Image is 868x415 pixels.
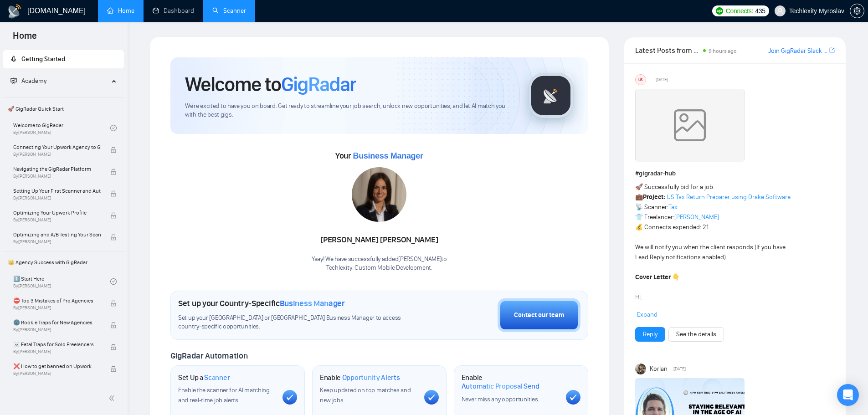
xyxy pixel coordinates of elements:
[829,46,835,54] span: export
[13,349,101,354] span: By [PERSON_NAME]
[4,100,123,118] span: 🚀 GigRadar Quick Start
[204,373,230,382] span: Scanner
[335,151,423,161] span: Your
[667,193,791,201] a: US Tax Return Preparer using Drake Software
[668,203,678,211] a: Tax
[13,186,101,195] span: Setting Up Your First Scanner and Auto-Bidder
[643,193,665,201] strong: Project:
[110,234,117,241] span: lock
[643,329,657,339] a: Reply
[716,7,723,15] img: upwork-logo.png
[636,75,646,85] div: US
[280,298,345,308] span: Business Manager
[13,340,101,349] span: ☠️ Fatal Traps for Solo Freelancers
[650,364,668,374] span: Korlan
[13,296,101,305] span: ⛔ Top 3 Mistakes of Pro Agencies
[635,364,646,374] img: Korlan
[10,77,46,85] span: Academy
[528,73,574,118] img: gigradar-logo.png
[4,253,123,272] span: 👑 Agency Success with GigRadar
[178,373,230,382] h1: Set Up a
[353,151,423,160] span: Business Manager
[635,273,680,281] strong: Cover Letter 👇
[153,7,194,15] a: dashboardDashboard
[107,7,134,15] a: homeHome
[5,29,44,48] span: Home
[635,169,835,179] h1: # gigradar-hub
[110,212,117,219] span: lock
[3,50,124,68] li: Getting Started
[635,45,700,56] span: Latest Posts from the GigRadar Community
[178,314,420,331] span: Set up your [GEOGRAPHIC_DATA] or [GEOGRAPHIC_DATA] Business Manager to access country-specific op...
[837,384,859,406] div: Open Intercom Messenger
[462,373,559,391] h1: Enable
[110,278,117,285] span: check-circle
[110,125,117,131] span: check-circle
[312,232,447,248] div: [PERSON_NAME] [PERSON_NAME]
[320,373,400,382] h1: Enable
[312,264,447,272] p: Techlexity: Custom Mobile Development .
[185,102,514,119] span: We're excited to have you on board. Get ready to streamline your job search, unlock new opportuni...
[13,195,101,201] span: By [PERSON_NAME]
[514,310,564,320] div: Contact our team
[110,344,117,350] span: lock
[21,77,46,85] span: Academy
[110,169,117,175] span: lock
[850,7,864,15] span: setting
[674,213,719,221] a: [PERSON_NAME]
[777,8,783,14] span: user
[185,72,356,97] h1: Welcome to
[10,77,17,84] span: fund-projection-screen
[13,371,101,376] span: By [PERSON_NAME]
[13,318,101,327] span: 🌚 Rookie Traps for New Agencies
[726,6,753,16] span: Connects:
[829,46,835,55] a: export
[110,300,117,307] span: lock
[13,174,101,179] span: By [PERSON_NAME]
[498,298,580,332] button: Contact our team
[637,311,657,318] span: Expand
[673,365,686,373] span: [DATE]
[13,143,101,152] span: Connecting Your Upwork Agency to GigRadar
[668,327,724,342] button: See the details
[170,351,247,361] span: GigRadar Automation
[13,118,110,138] a: Welcome to GigRadarBy[PERSON_NAME]
[462,382,539,391] span: Automatic Proposal Send
[13,208,101,217] span: Optimizing Your Upwork Profile
[110,322,117,328] span: lock
[13,164,101,174] span: Navigating the GigRadar Platform
[13,362,101,371] span: ❌ How to get banned on Upwork
[212,7,246,15] a: searchScanner
[7,4,22,19] img: logo
[178,298,345,308] h1: Set up your Country-Specific
[13,239,101,245] span: By [PERSON_NAME]
[13,152,101,157] span: By [PERSON_NAME]
[352,167,406,222] img: 1686179957054-139.jpg
[312,255,447,272] div: Yaay! We have successfully added [PERSON_NAME] to
[635,327,665,342] button: Reply
[21,55,65,63] span: Getting Started
[755,6,765,16] span: 435
[10,56,17,62] span: rocket
[635,89,745,162] img: weqQh+iSagEgQAAAABJRU5ErkJggg==
[342,373,400,382] span: Opportunity Alerts
[13,217,101,223] span: By [PERSON_NAME]
[13,305,101,311] span: By [PERSON_NAME]
[281,72,356,97] span: GigRadar
[768,46,827,56] a: Join GigRadar Slack Community
[110,190,117,197] span: lock
[110,366,117,372] span: lock
[709,48,737,54] span: 9 hours ago
[110,147,117,153] span: lock
[13,230,101,239] span: Optimizing and A/B Testing Your Scanner for Better Results
[108,394,118,403] span: double-left
[13,327,101,333] span: By [PERSON_NAME]
[656,76,668,84] span: [DATE]
[320,386,411,404] span: Keep updated on top matches and new jobs.
[13,272,110,292] a: 1️⃣ Start HereBy[PERSON_NAME]
[676,329,716,339] a: See the details
[178,386,270,404] span: Enable the scanner for AI matching and real-time job alerts.
[850,7,864,15] a: setting
[850,4,864,18] button: setting
[462,395,539,403] span: Never miss any opportunities.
